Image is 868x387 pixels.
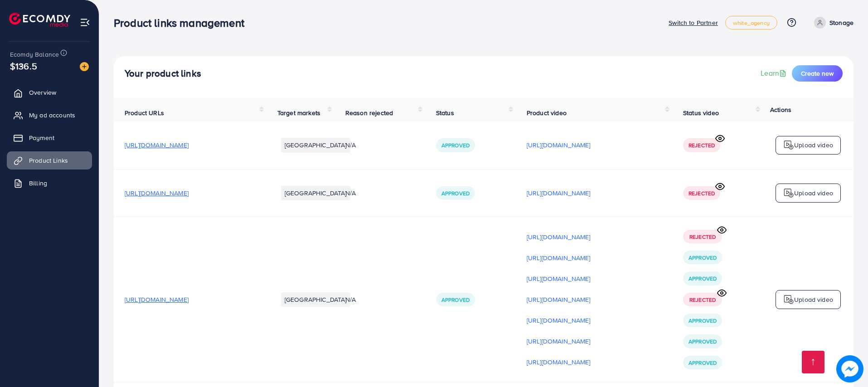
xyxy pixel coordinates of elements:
[527,315,591,326] p: [URL][DOMAIN_NAME]
[669,17,718,28] p: Switch to Partner
[689,296,716,304] span: Rejected
[689,189,715,197] span: Rejected
[125,68,201,79] h4: Your product links
[527,357,591,368] p: [URL][DOMAIN_NAME]
[125,108,164,117] span: Product URLs
[689,338,717,345] span: Approved
[527,188,591,198] p: [URL][DOMAIN_NAME]
[794,140,833,150] p: Upload video
[281,292,350,307] li: [GEOGRAPHIC_DATA]
[441,189,470,197] span: Approved
[80,17,90,28] img: menu
[527,252,591,263] p: [URL][DOMAIN_NAME]
[114,16,252,29] h3: Product links management
[441,141,470,149] span: Approved
[689,275,717,282] span: Approved
[7,106,92,124] a: My ad accounts
[770,105,791,114] span: Actions
[125,140,189,150] span: [URL][DOMAIN_NAME]
[527,336,591,347] p: [URL][DOMAIN_NAME]
[7,174,92,192] a: Billing
[80,62,89,71] img: image
[441,296,470,304] span: Approved
[345,108,393,117] span: Reason rejected
[29,111,75,120] span: My ad accounts
[527,140,591,150] p: [URL][DOMAIN_NAME]
[125,295,189,304] span: [URL][DOMAIN_NAME]
[345,140,356,150] span: N/A
[783,188,794,198] img: logo
[683,108,719,117] span: Status video
[29,88,56,97] span: Overview
[829,17,853,28] p: Stonage
[281,186,350,200] li: [GEOGRAPHIC_DATA]
[794,188,833,198] p: Upload video
[10,50,59,59] span: Ecomdy Balance
[761,68,788,78] a: Learn
[689,141,715,149] span: Rejected
[277,108,320,117] span: Target markets
[783,294,794,305] img: logo
[29,179,47,188] span: Billing
[7,129,92,147] a: Payment
[783,140,794,150] img: logo
[801,69,834,78] span: Create new
[527,294,591,305] p: [URL][DOMAIN_NAME]
[810,17,853,29] a: Stonage
[29,133,54,142] span: Payment
[527,108,567,117] span: Product video
[689,254,717,261] span: Approved
[725,16,777,29] a: white_agency
[689,359,717,367] span: Approved
[689,233,716,241] span: Rejected
[836,355,863,382] img: image
[527,273,591,284] p: [URL][DOMAIN_NAME]
[792,65,843,82] button: Create new
[9,13,70,27] img: logo
[345,189,356,198] span: N/A
[281,138,350,152] li: [GEOGRAPHIC_DATA]
[733,20,770,26] span: white_agency
[689,317,717,324] span: Approved
[527,232,591,242] p: [URL][DOMAIN_NAME]
[345,295,356,304] span: N/A
[7,151,92,169] a: Product Links
[29,156,68,165] span: Product Links
[125,189,189,198] span: [URL][DOMAIN_NAME]
[436,108,454,117] span: Status
[10,59,37,73] span: $136.5
[794,294,833,305] p: Upload video
[7,83,92,102] a: Overview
